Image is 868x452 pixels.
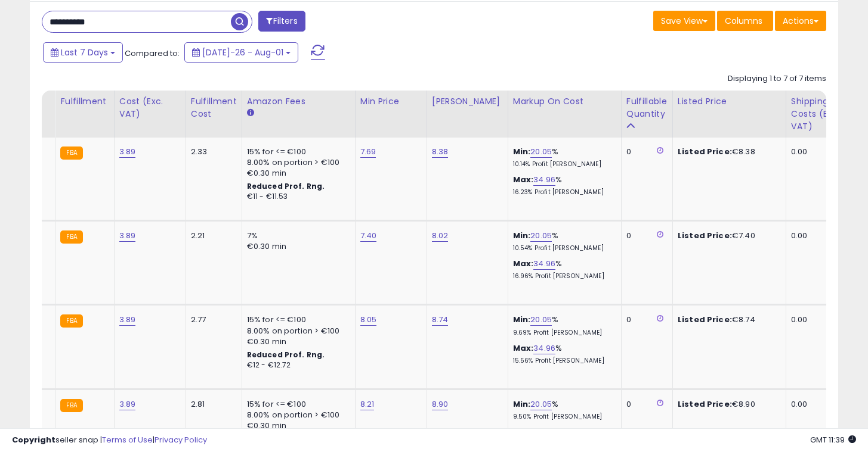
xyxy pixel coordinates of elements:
a: 34.96 [533,174,555,186]
div: % [513,174,612,197]
div: 2.77 [191,314,233,325]
div: Amazon Fees [247,95,350,108]
b: Max: [513,342,534,354]
div: €11 - €11.53 [247,192,346,202]
b: Listed Price: [678,230,732,241]
p: 16.23% Profit [PERSON_NAME] [513,188,612,197]
span: [DATE]-26 - Aug-01 [202,46,283,58]
div: Shipping Costs (Exc. VAT) [791,95,852,133]
div: 8.00% on portion > €100 [247,410,346,420]
div: % [513,230,612,253]
div: 0 [626,146,663,157]
span: Compared to: [125,48,180,59]
a: 3.89 [119,398,136,410]
div: 8.00% on portion > €100 [247,157,346,168]
b: Listed Price: [678,398,732,410]
small: FBA [60,230,82,244]
div: 0.00 [791,230,848,241]
small: Amazon Fees. [247,108,254,119]
th: The percentage added to the cost of goods (COGS) that forms the calculator for Min & Max prices. [508,91,621,138]
div: €7.40 [678,230,777,241]
div: Cost (Exc. VAT) [119,95,181,120]
a: 34.96 [533,342,555,354]
div: 0 [626,230,663,241]
div: 2.81 [191,399,233,410]
div: €0.30 min [247,241,346,252]
div: % [513,314,612,336]
b: Listed Price: [678,146,732,157]
div: % [513,343,612,365]
p: 9.50% Profit [PERSON_NAME] [513,413,612,421]
div: 2.33 [191,146,233,157]
b: Max: [513,258,534,269]
div: 0.00 [791,146,848,157]
p: 10.54% Profit [PERSON_NAME] [513,244,612,253]
div: Fulfillment Cost [191,95,237,120]
a: 8.38 [432,146,449,158]
b: Min: [513,230,531,241]
small: FBA [60,314,82,328]
div: % [513,399,612,421]
div: €0.30 min [247,168,346,179]
b: Min: [513,314,531,325]
div: 8.00% on portion > €100 [247,326,346,336]
button: Last 7 Days [43,42,123,63]
small: FBA [60,399,82,412]
div: 0 [626,314,663,325]
div: €8.74 [678,314,777,325]
b: Max: [513,174,534,185]
small: FBA [60,146,82,160]
div: [PERSON_NAME] [432,95,503,108]
span: Columns [725,15,762,27]
b: Listed Price: [678,314,732,325]
a: Privacy Policy [155,434,207,445]
a: 8.74 [432,314,449,326]
b: Reduced Prof. Rng. [247,350,325,360]
button: Save View [653,11,715,31]
p: 16.96% Profit [PERSON_NAME] [513,272,612,280]
div: €8.38 [678,146,777,157]
a: 3.89 [119,230,136,242]
div: Listed Price [678,95,781,108]
p: 9.69% Profit [PERSON_NAME] [513,329,612,337]
div: 7% [247,230,346,241]
a: 20.05 [530,230,552,242]
b: Min: [513,398,531,410]
button: Actions [775,11,826,31]
div: Markup on Cost [513,95,616,108]
a: 8.05 [360,314,377,326]
div: 15% for <= €100 [247,399,346,410]
div: seller snap | | [12,435,207,446]
div: €12 - €12.72 [247,360,346,370]
a: 3.89 [119,314,136,326]
b: Reduced Prof. Rng. [247,181,325,191]
div: 2.21 [191,230,233,241]
a: Terms of Use [102,434,153,445]
a: 20.05 [530,398,552,410]
div: 0.00 [791,399,848,410]
div: 15% for <= €100 [247,146,346,157]
a: 8.90 [432,398,449,410]
a: 3.89 [119,146,136,158]
div: €0.30 min [247,336,346,347]
div: % [513,258,612,280]
a: 7.69 [360,146,376,158]
button: [DATE]-26 - Aug-01 [184,42,298,63]
a: 20.05 [530,314,552,326]
a: 8.21 [360,398,375,410]
div: Displaying 1 to 7 of 7 items [728,73,826,85]
div: Fulfillment [60,95,109,108]
div: 0 [626,399,663,410]
p: 10.14% Profit [PERSON_NAME] [513,160,612,169]
p: 15.56% Profit [PERSON_NAME] [513,357,612,365]
a: 34.96 [533,258,555,270]
button: Columns [717,11,773,31]
div: 0.00 [791,314,848,325]
span: 2025-08-14 11:39 GMT [810,434,856,445]
div: €8.90 [678,399,777,410]
div: % [513,146,612,169]
a: 20.05 [530,146,552,158]
a: 7.40 [360,230,377,242]
b: Min: [513,146,531,157]
a: 8.02 [432,230,449,242]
